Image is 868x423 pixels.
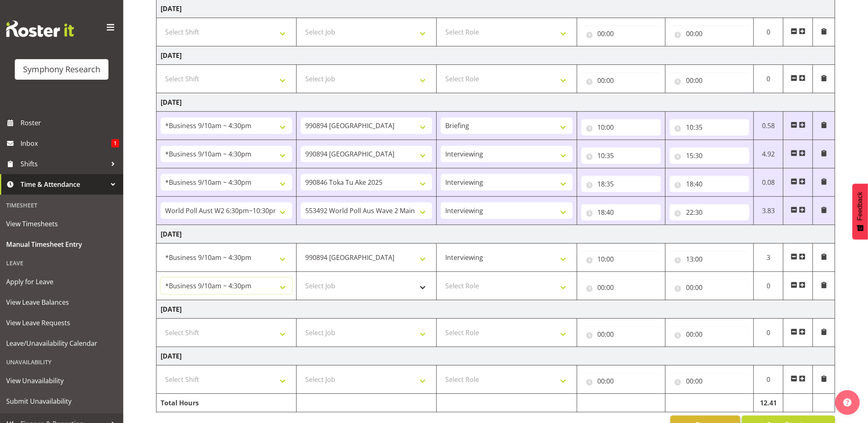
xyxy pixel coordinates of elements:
span: View Leave Balances [6,296,117,308]
td: Total Hours [157,394,297,412]
td: 0 [754,319,783,347]
a: View Timesheets [2,214,121,234]
input: Click to select... [581,25,661,42]
span: Manual Timesheet Entry [6,238,117,251]
span: Apply for Leave [6,276,117,288]
a: View Leave Balances [2,292,121,313]
a: Submit Unavailability [2,391,121,412]
input: Click to select... [581,147,661,164]
button: Feedback - Show survey [852,184,868,239]
a: Leave/Unavailability Calendar [2,333,121,354]
div: Leave [2,255,121,271]
input: Click to select... [581,72,661,89]
div: Symphony Research [23,63,100,76]
input: Click to select... [581,373,661,389]
span: Feedback [856,192,864,221]
input: Click to select... [670,251,749,267]
td: 0 [754,65,783,93]
td: [DATE] [157,93,835,112]
a: View Unavailability [2,370,121,391]
td: [DATE] [157,347,835,366]
input: Click to select... [670,72,749,89]
input: Click to select... [581,326,661,343]
input: Click to select... [670,279,749,296]
input: Click to select... [581,176,661,192]
span: View Unavailability [6,375,117,387]
input: Click to select... [670,119,749,136]
input: Click to select... [670,147,749,164]
input: Click to select... [581,119,661,136]
a: Apply for Leave [2,271,121,292]
td: 0 [754,272,783,300]
a: Manual Timesheet Entry [2,234,121,255]
input: Click to select... [670,204,749,221]
input: Click to select... [670,373,749,389]
span: Roster [21,117,119,129]
td: 0 [754,366,783,394]
td: 0.58 [754,112,783,140]
td: [DATE] [157,225,835,244]
input: Click to select... [670,25,749,42]
td: 12.41 [754,394,783,412]
td: [DATE] [157,46,835,65]
span: Submit Unavailability [6,395,117,407]
input: Click to select... [581,251,661,267]
div: Timesheet [2,197,121,214]
a: View Leave Requests [2,313,121,333]
span: Shifts [21,158,107,170]
span: Leave/Unavailability Calendar [6,337,117,349]
td: 4.92 [754,140,783,168]
td: 0.08 [754,168,783,197]
input: Click to select... [670,176,749,192]
td: [DATE] [157,300,835,319]
input: Click to select... [670,326,749,343]
input: Click to select... [581,279,661,296]
span: Inbox [21,137,111,149]
img: help-xxl-2.png [843,398,852,407]
td: 0 [754,18,783,46]
td: 3 [754,244,783,272]
input: Click to select... [581,204,661,221]
td: 3.83 [754,197,783,225]
span: 1 [111,139,119,147]
span: View Leave Requests [6,317,117,329]
img: Rosterit website logo [6,21,74,37]
span: View Timesheets [6,218,117,230]
div: Unavailability [2,354,121,370]
span: Time & Attendance [21,178,107,191]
